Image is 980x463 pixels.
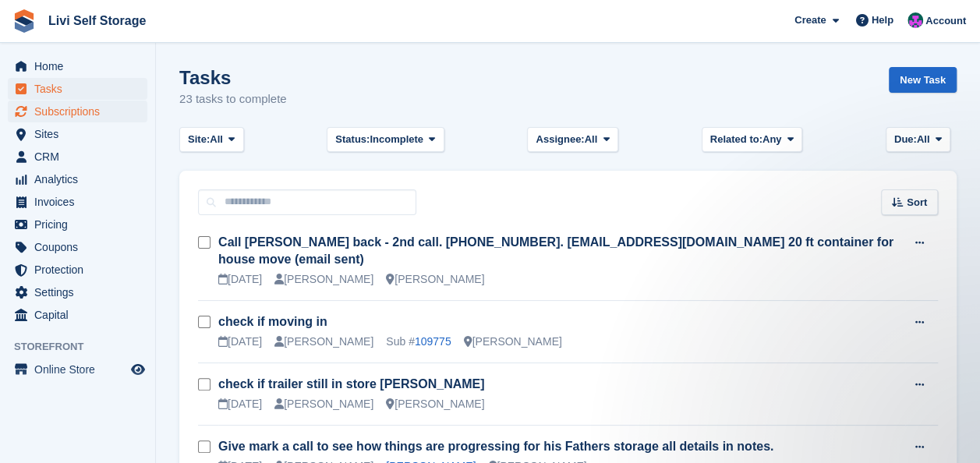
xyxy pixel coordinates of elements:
div: [PERSON_NAME] [464,334,562,350]
span: All [917,132,930,147]
a: Give mark a call to see how things are progressing for his Fathers storage all details in notes. [218,440,773,453]
span: All [210,132,223,147]
a: 109775 [415,335,451,348]
a: New Task [889,67,957,93]
span: Create [794,12,826,28]
span: Coupons [34,236,128,258]
img: stora-icon-8386f47178a22dfd0bd8f6a31ec36ba5ce8667c1dd55bd0f319d3a0aa187defe.svg [12,9,36,33]
p: 23 tasks to complete [179,90,287,108]
span: Storefront [14,339,155,355]
span: Home [34,55,128,77]
div: [DATE] [218,334,262,350]
a: menu [8,214,147,235]
div: [DATE] [218,396,262,412]
a: menu [8,101,147,122]
span: Sites [34,123,128,145]
a: menu [8,359,147,380]
img: Graham Cameron [907,12,923,28]
h1: Tasks [179,67,287,88]
a: menu [8,123,147,145]
span: Sort [907,195,927,210]
div: Sub # [386,334,451,350]
span: Related to: [710,132,762,147]
span: Capital [34,304,128,326]
span: Pricing [34,214,128,235]
button: Due: All [886,127,950,153]
button: Related to: Any [702,127,802,153]
a: menu [8,191,147,213]
a: menu [8,259,147,281]
span: Assignee: [536,132,584,147]
div: [DATE] [218,271,262,288]
span: Tasks [34,78,128,100]
a: menu [8,55,147,77]
button: Site: All [179,127,244,153]
span: Online Store [34,359,128,380]
a: menu [8,168,147,190]
a: menu [8,146,147,168]
a: menu [8,281,147,303]
a: menu [8,236,147,258]
span: Any [762,132,782,147]
span: Account [925,13,966,29]
a: check if trailer still in store [PERSON_NAME] [218,377,484,391]
span: Subscriptions [34,101,128,122]
div: [PERSON_NAME] [274,334,373,350]
div: [PERSON_NAME] [386,396,484,412]
span: Settings [34,281,128,303]
button: Status: Incomplete [327,127,444,153]
span: All [585,132,598,147]
span: Incomplete [370,132,423,147]
div: [PERSON_NAME] [274,271,373,288]
a: Livi Self Storage [42,8,152,34]
span: CRM [34,146,128,168]
a: check if moving in [218,315,327,328]
span: Help [872,12,893,28]
div: [PERSON_NAME] [386,271,484,288]
a: Call [PERSON_NAME] back - 2nd call. [PHONE_NUMBER]. [EMAIL_ADDRESS][DOMAIN_NAME] 20 ft container ... [218,235,893,266]
span: Status: [335,132,370,147]
button: Assignee: All [527,127,618,153]
span: Due: [894,132,917,147]
span: Invoices [34,191,128,213]
span: Site: [188,132,210,147]
a: menu [8,78,147,100]
span: Protection [34,259,128,281]
a: menu [8,304,147,326]
span: Analytics [34,168,128,190]
div: [PERSON_NAME] [274,396,373,412]
a: Preview store [129,360,147,379]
